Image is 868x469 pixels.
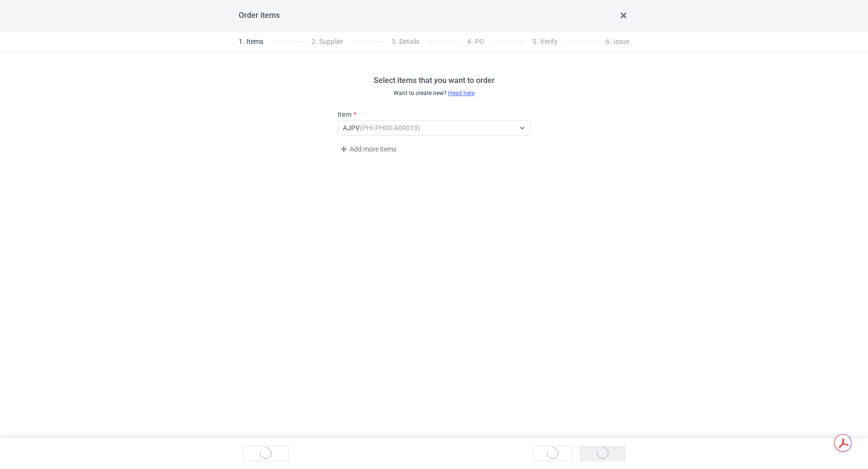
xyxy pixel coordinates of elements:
[532,38,538,45] span: 5 .
[384,32,427,51] li: Details
[606,38,611,45] span: 6 .
[525,32,565,51] li: Verify
[239,32,271,51] li: Items
[239,38,244,45] span: 1 .
[598,32,629,51] li: Issue
[467,38,473,45] span: 4 .
[392,38,397,45] span: 3 .
[312,38,317,45] span: 2 .
[304,32,351,51] li: Supplier
[460,32,492,51] li: PO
